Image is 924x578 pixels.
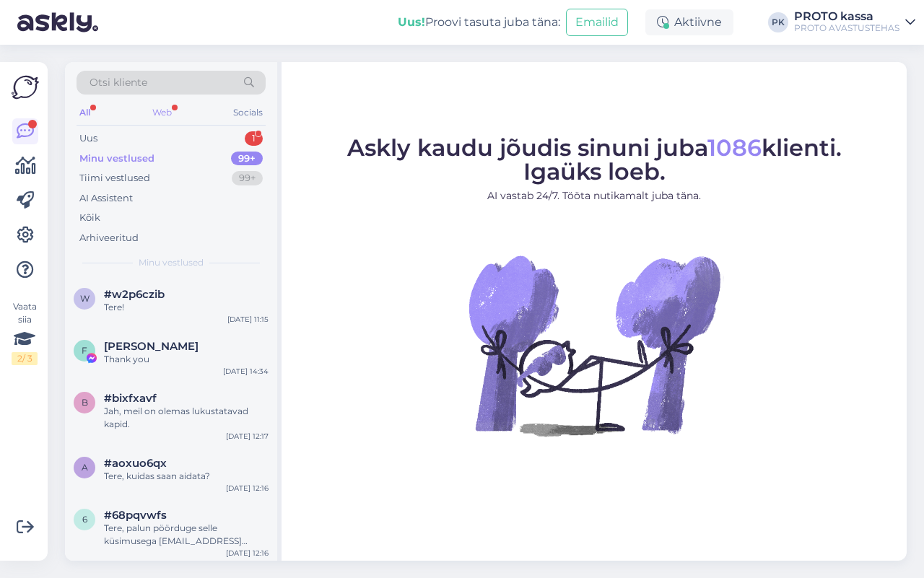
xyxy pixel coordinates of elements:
[227,314,269,325] div: [DATE] 11:15
[12,74,39,101] img: Askly Logo
[12,300,38,365] div: Vaata siia
[347,133,842,185] span: Askly kaudu jõudis sinuni juba klienti. Igaüks loeb.
[566,9,628,36] button: Emailid
[149,103,175,122] div: Web
[232,171,263,185] div: 99+
[226,548,269,559] div: [DATE] 12:16
[226,431,269,442] div: [DATE] 12:17
[80,293,90,304] span: w
[223,366,269,377] div: [DATE] 14:34
[104,457,167,470] span: #aoxuo6qx
[82,514,87,525] span: 6
[79,211,100,225] div: Kõik
[104,340,199,353] span: Franjo Marjanović
[104,522,269,548] div: Tere, palun pöörduge selle küsimusega [EMAIL_ADDRESS][DOMAIN_NAME]
[79,171,150,185] div: Tiimi vestlused
[79,191,133,206] div: AI Assistent
[398,15,425,29] b: Uus!
[398,14,560,31] div: Proovi tasuta juba täna:
[245,131,263,146] div: 1
[104,288,165,301] span: #w2p6czib
[82,345,87,356] span: F
[104,353,269,366] div: Thank you
[104,301,269,314] div: Tere!
[230,103,266,122] div: Socials
[645,9,733,35] div: Aktiivne
[794,22,899,34] div: PROTO AVASTUSTEHAS
[464,215,724,475] img: No Chat active
[768,12,788,32] div: PK
[82,462,88,473] span: a
[707,133,762,162] span: 1086
[104,509,167,522] span: #68pqvwfs
[79,231,139,245] div: Arhiveeritud
[12,352,38,365] div: 2 / 3
[347,188,842,203] p: AI vastab 24/7. Tööta nutikamalt juba täna.
[104,470,269,483] div: Tere, kuidas saan aidata?
[794,11,915,34] a: PROTO kassaPROTO AVASTUSTEHAS
[226,483,269,494] div: [DATE] 12:16
[77,103,93,122] div: All
[794,11,899,22] div: PROTO kassa
[231,152,263,166] div: 99+
[79,131,97,146] div: Uus
[79,152,154,166] div: Minu vestlused
[104,405,269,431] div: Jah, meil on olemas lukustatavad kapid.
[82,397,88,408] span: b
[104,392,157,405] span: #bixfxavf
[139,256,204,269] span: Minu vestlused
[90,75,147,90] span: Otsi kliente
